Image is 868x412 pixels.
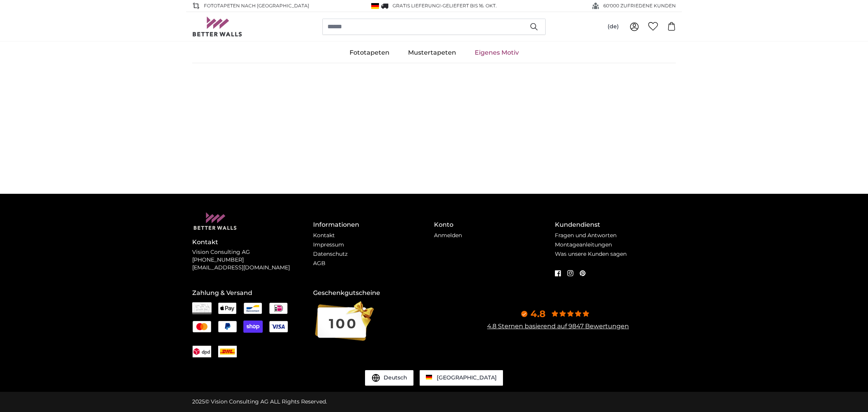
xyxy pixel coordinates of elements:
span: - [441,3,497,9]
a: Fragen und Antworten [555,232,617,239]
span: GRATIS Lieferung! [393,3,441,9]
img: Rechnung [192,302,212,315]
a: Fototapeten [340,43,399,63]
a: Kontakt [313,232,335,239]
h4: Kontakt [192,238,313,247]
span: Deutsch [384,374,407,382]
img: DHL [218,348,237,355]
button: (de) [601,20,625,34]
a: AGB [313,260,325,267]
img: Deutschland [371,3,379,9]
a: Deutschland [GEOGRAPHIC_DATA] [420,370,503,386]
a: Anmelden [434,232,462,239]
a: Eigenes Motiv [465,43,528,63]
span: 60'000 ZUFRIEDENE KUNDEN [603,2,676,9]
span: 2025 [192,398,205,405]
div: © Vision Consulting AG ALL Rights Reserved. [192,398,327,406]
a: Was unsere Kunden sagen [555,250,627,257]
a: Mustertapeten [399,43,465,63]
img: Betterwalls [192,17,243,36]
a: Datenschutz [313,250,348,257]
h4: Konto [434,220,555,229]
h4: Geschenkgutscheine [313,288,434,298]
span: Geliefert bis 16. Okt. [443,3,497,9]
a: Montageanleitungen [555,241,612,248]
button: Deutsch [365,370,413,386]
h4: Informationen [313,220,434,229]
img: DPD [193,348,211,355]
h4: Zahlung & Versand [192,288,313,298]
h4: Kundendienst [555,220,676,229]
span: [GEOGRAPHIC_DATA] [437,374,497,381]
span: Fototapeten nach [GEOGRAPHIC_DATA] [204,2,309,9]
a: 4.8 Sternen basierend auf 9847 Bewertungen [487,322,629,330]
img: Deutschland [426,375,432,379]
a: Impressum [313,241,344,248]
p: Vision Consulting AG [PHONE_NUMBER] [EMAIL_ADDRESS][DOMAIN_NAME] [192,248,313,272]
